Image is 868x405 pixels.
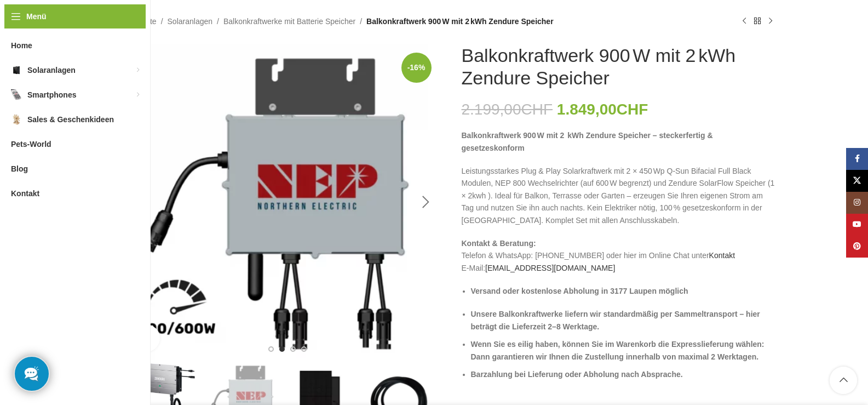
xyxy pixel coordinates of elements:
[27,110,114,129] span: Sales & Geschenkideen
[485,264,615,272] a: [EMAIL_ADDRESS][DOMAIN_NAME]
[11,184,39,203] span: Kontakt
[168,15,213,27] a: Solaranlagen
[27,85,76,105] span: Smartphones
[11,36,32,55] span: Home
[124,15,157,27] a: Startseite
[846,148,868,170] a: Facebook Social Link
[462,131,713,152] strong: Balkonkraftwerk 900 W mit 2 kWh Zendure Speicher – steckerfertig & gesetzeskonform
[366,15,554,27] span: Balkonkraftwerk 900 W mit 2 kWh Zendure Speicher
[11,65,22,76] img: Solaranlagen
[830,367,857,394] a: Scroll to top button
[462,237,777,274] p: Telefon & WhatsApp: [PHONE_NUMBER] oder hier im Online Chat unter E-Mail:
[124,15,554,27] nav: Breadcrumb
[462,101,553,118] bdi: 2.199,00
[738,15,751,28] a: Vorheriges Produkt
[462,44,777,89] h1: Balkonkraftwerk 900 W mit 2 kWh Zendure Speicher
[471,310,760,330] strong: Unsere Balkonkraftwerke liefern wir standardmäßig per Sammeltransport – hier beträgt die Lieferze...
[617,101,648,118] span: CHF
[123,44,441,360] div: 2 / 6
[471,287,688,295] strong: Versand oder kostenlose Abholung in 3177 Laupen möglich
[27,60,76,80] span: Solaranlagen
[301,346,307,352] li: Go to slide 4
[846,170,868,192] a: X Social Link
[124,44,440,360] img: 12
[471,340,764,361] strong: Wenn Sie es eilig haben, können Sie im Warenkorb die Expresslieferung wählen: Dann garantieren wi...
[268,346,274,352] li: Go to slide 1
[412,189,440,216] div: Next slide
[401,53,432,83] span: -16%
[846,192,868,214] a: Instagram Social Link
[471,370,683,379] strong: Barzahlung bei Lieferung oder Abholung nach Absprache.
[764,15,777,28] a: Nächstes Produkt
[846,214,868,236] a: YouTube Social Link
[223,15,355,27] a: Balkonkraftwerke mit Batterie Speicher
[11,89,22,100] img: Smartphones
[279,346,285,352] li: Go to slide 2
[290,346,296,352] li: Go to slide 3
[11,114,22,125] img: Sales & Geschenkideen
[846,236,868,258] a: Pinterest Social Link
[26,10,47,22] span: Menü
[462,239,536,248] strong: Kontakt & Beratung:
[557,101,648,118] bdi: 1.849,00
[521,101,553,118] span: CHF
[462,165,777,226] p: Leistungsstarkes Plug & Play Solarkraftwerk mit 2 × 450 Wp Q‑Sun Bifacial Full Black Modulen, NEP...
[11,134,51,154] span: Pets-World
[709,251,735,260] a: Kontakt
[11,159,28,179] span: Blog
